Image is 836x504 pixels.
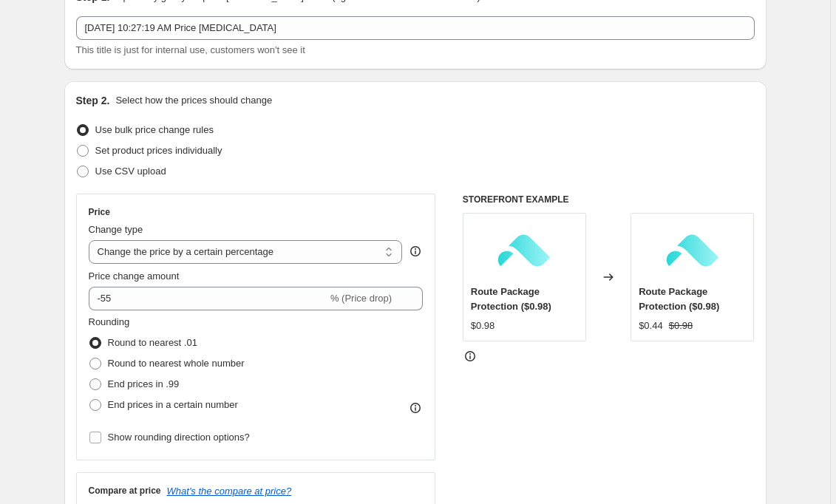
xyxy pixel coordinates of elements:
[408,244,423,259] div: help
[463,194,755,205] h6: STOREFRONT EXAMPLE
[471,319,495,333] div: $0.98
[95,124,214,135] span: Use bulk price change rules
[89,224,143,235] span: Change type
[89,316,130,327] span: Rounding
[639,286,719,312] span: Route Package Protection ($0.98)
[89,206,110,218] h3: Price
[108,337,197,348] span: Round to nearest .01
[639,319,663,333] div: $0.44
[108,432,250,443] span: Show rounding direction options?
[495,221,554,280] img: route-package-protection-logo_80x.jpg
[108,358,245,369] span: Round to nearest whole number
[89,287,327,310] input: -15
[108,399,238,410] span: End prices in a certain number
[663,221,722,280] img: route-package-protection-logo_80x.jpg
[471,286,551,312] span: Route Package Protection ($0.98)
[115,93,272,108] p: Select how the prices should change
[76,44,305,55] span: This title is just for internal use, customers won't see it
[76,16,755,40] input: 30% off holiday sale
[330,293,392,304] span: % (Price drop)
[95,166,166,177] span: Use CSV upload
[108,378,180,389] span: End prices in .99
[76,93,110,108] h2: Step 2.
[89,485,161,497] h3: Compare at price
[89,270,180,282] span: Price change amount
[167,486,292,497] button: What's the compare at price?
[95,145,222,156] span: Set product prices individually
[669,319,693,333] strike: $0.98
